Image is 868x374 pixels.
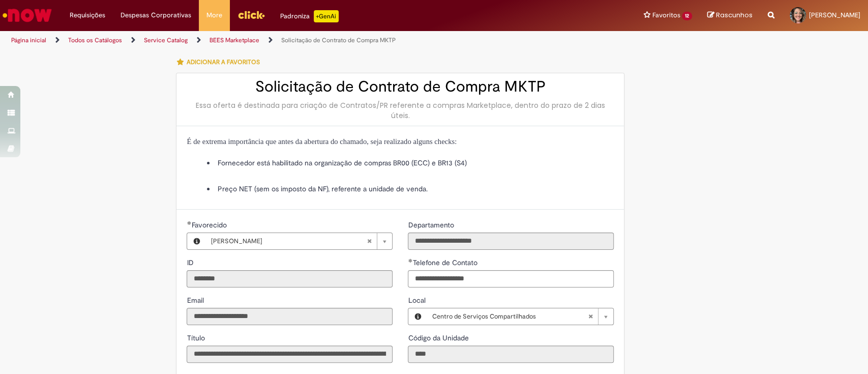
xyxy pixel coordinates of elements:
[187,296,205,305] span: Somente leitura - Email
[187,100,614,121] div: Essa oferta é destinada para criação de Contratos/PR referente a compras Marketplace, dentro do p...
[187,257,195,268] label: Somente leitura - ID
[314,10,339,22] p: +GenAi
[408,258,412,263] span: Obrigatório Preenchido
[809,11,860,19] span: [PERSON_NAME]
[187,221,191,225] span: Obrigatório Preenchido
[427,308,613,325] a: Centro de Serviços CompartilhadosLimpar campo Local
[187,308,393,325] input: Email
[187,136,614,147] p: É de extrema importância que antes da abertura do chamado, seja realizado alguns checks:
[211,233,367,249] span: [PERSON_NAME]
[11,36,46,44] a: Página inicial
[281,36,396,44] a: Solicitação de Contrato de Compra MKTP
[1,5,53,25] img: ServiceNow
[68,36,122,44] a: Todos os Catálogos
[362,233,377,249] abbr: Limpar campo Favorecido
[716,10,753,20] span: Rascunhos
[408,333,470,342] span: Somente leitura - Código da Unidade
[187,270,393,287] input: ID
[408,346,614,363] input: Código da Unidade
[408,333,470,343] label: Somente leitura - Código da Unidade
[707,11,753,20] a: Rascunhos
[408,233,614,250] input: Departamento
[187,295,205,305] label: Somente leitura - Email
[187,233,205,249] button: Favorecido, Visualizar este registro Mayara Brito Vieira
[121,10,191,20] span: Despesas Corporativas
[187,333,206,343] label: Somente leitura - Título
[187,258,195,267] span: Somente leitura - ID
[682,12,692,20] span: 12
[187,78,614,95] h2: Solicitação de Contrato de Compra MKTP
[583,308,598,325] abbr: Limpar campo Local
[187,346,393,363] input: Título
[412,258,479,267] span: Telefone de Contato
[207,184,614,194] li: Preço NET (sem os imposto da NF), referente a unidade de venda.
[209,36,259,44] a: BEES Marketplace
[408,220,456,230] label: Somente leitura - Departamento
[408,220,456,229] span: Somente leitura - Departamento
[652,10,680,20] span: Favoritos
[8,31,571,50] ul: Trilhas de página
[408,270,614,287] input: Telefone de Contato
[408,296,427,305] span: Local
[144,36,188,44] a: Service Catalog
[408,308,427,325] button: Local, Visualizar este registro Centro de Serviços Compartilhados
[280,10,339,22] div: Padroniza
[237,7,265,22] img: click_logo_yellow_360x200.png
[432,308,588,325] span: Centro de Serviços Compartilhados
[176,51,265,73] button: Adicionar a Favoritos
[207,158,614,168] li: Fornecedor está habilitado na organização de compras BR00 (ECC) e BR13 (S4)
[186,58,259,66] span: Adicionar a Favoritos
[70,10,105,20] span: Requisições
[191,220,228,229] span: Necessários - Favorecido
[187,333,206,342] span: Somente leitura - Título
[205,233,392,249] a: [PERSON_NAME]Limpar campo Favorecido
[206,10,222,20] span: More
